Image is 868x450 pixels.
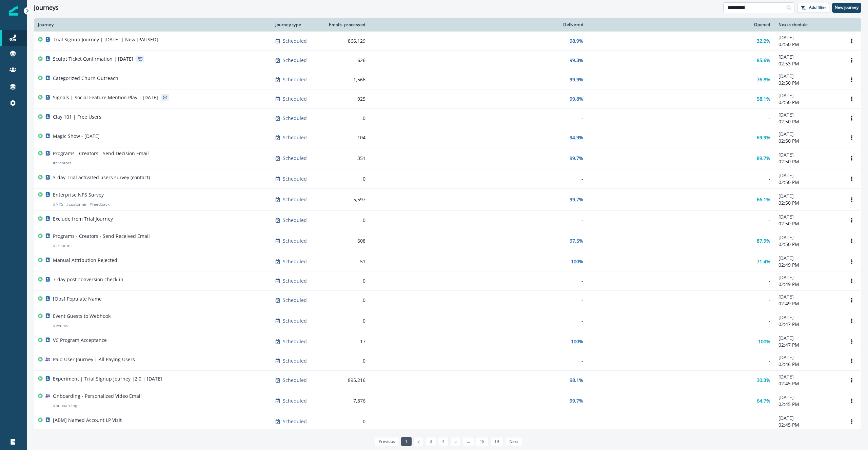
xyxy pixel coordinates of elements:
p: Scheduled [283,357,307,364]
div: 0 [326,318,366,324]
p: [DATE] [778,111,838,118]
p: # onboarding [53,402,77,409]
div: - [591,318,770,324]
p: Scheduled [283,38,307,44]
p: Programs - Creators - Send Received Email [53,233,150,240]
p: Scheduled [283,176,307,182]
div: 5,597 [326,196,366,203]
div: - [591,418,770,425]
div: Journey type [275,22,318,27]
button: Options [846,356,857,366]
div: - [374,297,583,304]
ul: Pagination [373,437,522,446]
p: [DATE] [778,172,838,179]
p: VC Program Acceptance [53,337,107,344]
p: # customer [66,201,87,208]
button: Options [846,174,857,184]
p: # events [53,322,68,329]
p: Trial Signup Journey | [DATE] | New [PAUSED] [53,36,158,43]
p: 98.1% [570,377,583,384]
p: Scheduled [283,377,307,384]
p: [ABM] Named Account LP Visit [53,417,122,424]
div: 0 [326,278,366,284]
p: 99.9% [570,76,583,83]
p: 99.7% [570,155,583,162]
a: Manual Attribution RejectedScheduled51100%71.4%[DATE]02:49 PMOptions [34,252,861,271]
p: Scheduled [283,76,307,83]
button: Options [846,316,857,326]
div: - [374,318,583,324]
p: 64.7% [757,397,770,404]
p: Enterprise NPS Survey [53,191,104,198]
p: [DATE] [778,293,838,300]
p: # creators [53,160,72,166]
p: Exclude from Trial Journey [53,216,113,222]
a: Sculpt Ticket Confirmation | [DATE]Scheduled62699.3%85.6%[DATE]02:53 PMOptions [34,51,861,70]
p: 99.7% [570,196,583,203]
p: 76.8% [757,76,770,83]
p: [DATE] [778,54,838,60]
button: Options [846,276,857,286]
a: Trial Signup Journey | [DATE] | New [PAUSED]Scheduled866,12998.9%32.2%[DATE]02:50 PMOptions [34,32,861,51]
a: Next page [505,437,522,446]
p: Scheduled [283,258,307,265]
p: Scheduled [283,238,307,244]
p: [DATE] [778,131,838,138]
button: Options [846,236,857,246]
div: 7,876 [326,397,366,404]
p: Event Guests to Webhook [53,313,111,320]
div: - [374,176,583,182]
button: Options [846,94,857,104]
div: 0 [326,297,366,304]
div: 608 [326,238,366,244]
p: 02:49 PM [778,262,838,268]
p: [DATE] [778,314,838,321]
p: 02:45 PM [778,380,838,387]
p: 71.4% [757,258,770,265]
p: Scheduled [283,57,307,64]
div: 51 [326,258,366,265]
p: [DATE] [778,394,838,401]
button: Options [846,55,857,65]
p: 02:50 PM [778,138,838,144]
a: Page 3 [426,437,436,446]
p: [DATE] [778,335,838,342]
div: 0 [326,418,366,425]
a: Page 19 [490,437,503,446]
p: 02:49 PM [778,300,838,307]
p: Scheduled [283,278,307,284]
p: [DATE] [778,274,838,281]
a: [ABM] Named Account LP VisitScheduled0--[DATE]02:45 PMOptions [34,412,861,431]
h1: Journeys [34,4,59,12]
p: 02:49 PM [778,281,838,288]
p: 100% [571,338,583,345]
p: 02:46 PM [778,361,838,368]
div: 0 [326,176,366,182]
p: 02:50 PM [778,241,838,248]
div: 0 [326,115,366,122]
p: 02:45 PM [778,401,838,408]
a: Enterprise NPS Survey#NPS#customer#feedbackScheduled5,59799.7%66.1%[DATE]02:50 PMOptions [34,189,861,211]
p: [DATE] [778,34,838,41]
a: Programs - Creators - Send Received Email#creatorsScheduled60897.5%87.9%[DATE]02:50 PMOptions [34,230,861,252]
p: 30.3% [757,377,770,384]
p: Onboarding - Personalized Video Email [53,393,142,400]
button: Options [846,113,857,123]
a: Clay 101 | Free UsersScheduled0--[DATE]02:50 PMOptions [34,109,861,128]
button: Options [846,75,857,85]
p: 98.9% [570,38,583,44]
p: 89.7% [757,155,770,162]
p: 100% [758,338,770,345]
p: Scheduled [283,297,307,304]
div: Delivered [374,22,583,27]
p: # feedback [90,201,110,208]
button: Options [846,195,857,205]
p: 02:47 PM [778,342,838,348]
div: Next schedule [778,22,838,27]
p: 02:50 PM [778,220,838,227]
img: Inflection [9,6,18,16]
a: Programs - Creators - Send Decision Email#creatorsScheduled35199.7%89.7%[DATE]02:50 PMOptions [34,147,861,169]
p: 87.9% [757,238,770,244]
p: 02:50 PM [778,41,838,48]
div: 866,129 [326,38,366,44]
